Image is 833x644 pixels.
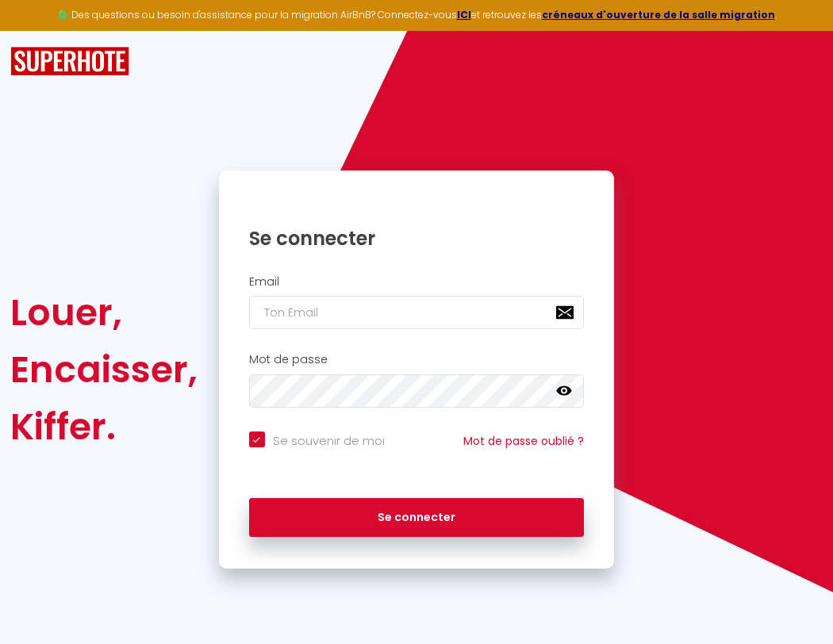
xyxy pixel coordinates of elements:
[249,353,585,366] h2: Mot de passe
[542,8,775,21] a: créneaux d'ouverture de la salle migration
[249,275,585,289] h2: Email
[249,296,585,329] input: Ton Email
[10,47,129,76] img: SuperHote logo
[463,433,584,449] a: Mot de passe oublié ?
[10,284,198,341] div: Louer,
[457,8,471,21] a: ICI
[10,398,198,455] div: Kiffer.
[249,498,585,538] button: Se connecter
[10,341,198,398] div: Encaisser,
[249,226,585,251] h1: Se connecter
